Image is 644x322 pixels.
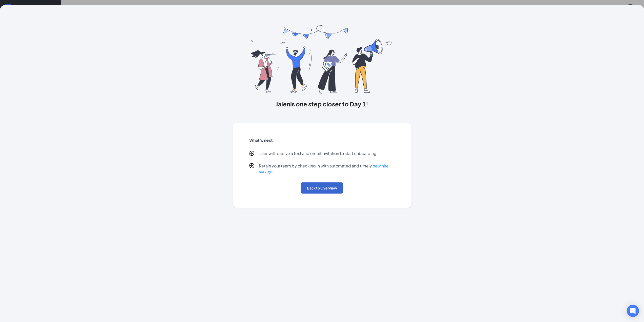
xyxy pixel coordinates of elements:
[233,100,411,108] h3: Jalen is one step closer to Day 1!
[259,163,395,174] p: Retain your team by checking in with automated and timely
[259,151,377,157] p: Jalen will receive a text and email invitation to start onboarding
[251,25,393,93] img: you are all set
[627,305,639,317] div: Open Intercom Messenger
[301,182,343,194] button: Back to Overview
[259,163,389,174] a: new hire surveys
[249,138,395,143] h5: What’s next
